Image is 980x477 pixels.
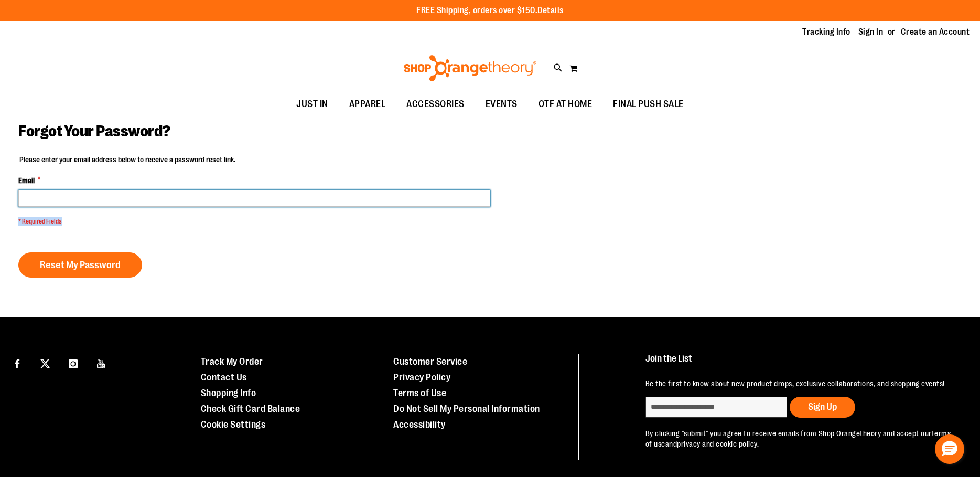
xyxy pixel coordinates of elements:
a: Cookie Settings [201,419,266,430]
a: Shopping Info [201,388,256,398]
span: OTF AT HOME [539,92,593,116]
a: privacy and cookie policy. [677,440,759,448]
a: OTF AT HOME [528,92,603,116]
span: Reset My Password [40,259,121,271]
a: terms of use [645,429,951,448]
a: Terms of Use [393,388,446,398]
a: Track My Order [201,356,263,367]
a: EVENTS [475,92,528,116]
input: enter email [645,397,787,418]
a: Customer Service [393,356,467,367]
a: Tracking Info [802,26,850,38]
button: Reset My Password [18,252,142,278]
a: Accessibility [393,419,446,430]
a: Visit our X page [36,354,55,372]
a: Privacy Policy [393,372,450,383]
span: EVENTS [486,92,518,116]
a: Create an Account [901,26,970,38]
span: * Required Fields [18,217,490,226]
button: Hello, have a question? Let’s chat. [935,434,964,464]
legend: Please enter your email address below to receive a password reset link. [18,154,236,165]
span: ACCESSORIES [406,92,465,116]
span: Sign Up [808,401,837,412]
span: Email [18,175,35,186]
p: Be the first to know about new product drops, exclusive collaborations, and shopping events! [645,378,956,389]
a: Do Not Sell My Personal Information [393,404,540,414]
p: By clicking "submit" you agree to receive emails from Shop Orangetheory and accept our and [645,428,956,449]
a: APPAREL [339,92,396,116]
a: Visit our Instagram page [64,354,82,372]
a: Details [537,6,564,15]
a: Visit our Facebook page [8,354,26,372]
a: FINAL PUSH SALE [602,92,694,116]
button: Sign Up [790,397,855,418]
p: FREE Shipping, orders over $150. [416,5,564,17]
span: APPAREL [349,92,386,116]
a: Sign In [858,26,884,38]
a: Contact Us [201,372,247,383]
a: Check Gift Card Balance [201,404,300,414]
span: FINAL PUSH SALE [613,92,684,116]
a: ACCESSORIES [396,92,475,116]
h4: Join the List [645,354,956,373]
img: Shop Orangetheory [402,55,538,81]
span: JUST IN [296,92,328,116]
span: Forgot Your Password? [18,122,170,140]
a: JUST IN [286,92,339,116]
img: Twitter [40,359,50,368]
a: Visit our Youtube page [92,354,111,372]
